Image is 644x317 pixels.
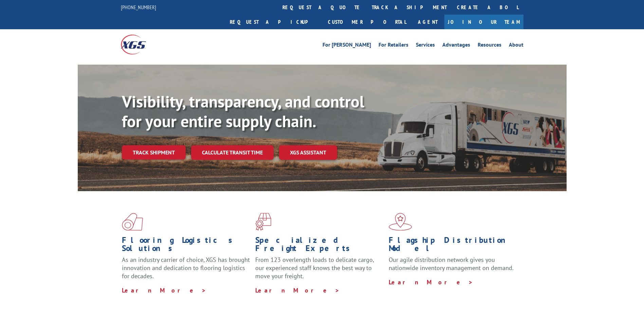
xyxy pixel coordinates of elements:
img: xgs-icon-focused-on-flooring-red [255,213,271,231]
a: For Retailers [379,42,408,50]
a: Learn More > [122,286,206,294]
h1: Flooring Logistics Solutions [122,236,250,256]
a: Calculate transit time [191,145,274,160]
h1: Flagship Distribution Model [389,236,517,256]
img: xgs-icon-total-supply-chain-intelligence-red [122,213,143,231]
a: Join Our Team [444,15,523,29]
a: Resources [478,42,501,50]
span: As an industry carrier of choice, XGS has brought innovation and dedication to flooring logistics... [122,256,250,280]
a: For [PERSON_NAME] [323,42,371,50]
a: Advantages [442,42,470,50]
a: Learn More > [255,286,340,294]
a: About [509,42,523,50]
span: Our agile distribution network gives you nationwide inventory management on demand. [389,256,514,272]
a: Learn More > [389,278,473,286]
a: Agent [411,15,444,29]
img: xgs-icon-flagship-distribution-model-red [389,213,412,231]
p: From 123 overlength loads to delicate cargo, our experienced staff knows the best way to move you... [255,256,384,286]
a: [PHONE_NUMBER] [121,4,156,11]
a: Track shipment [122,145,186,160]
h1: Specialized Freight Experts [255,236,384,256]
a: Request a pickup [225,15,323,29]
a: Services [416,42,435,50]
a: Customer Portal [323,15,411,29]
a: XGS ASSISTANT [279,145,337,160]
b: Visibility, transparency, and control for your entire supply chain. [122,91,364,132]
